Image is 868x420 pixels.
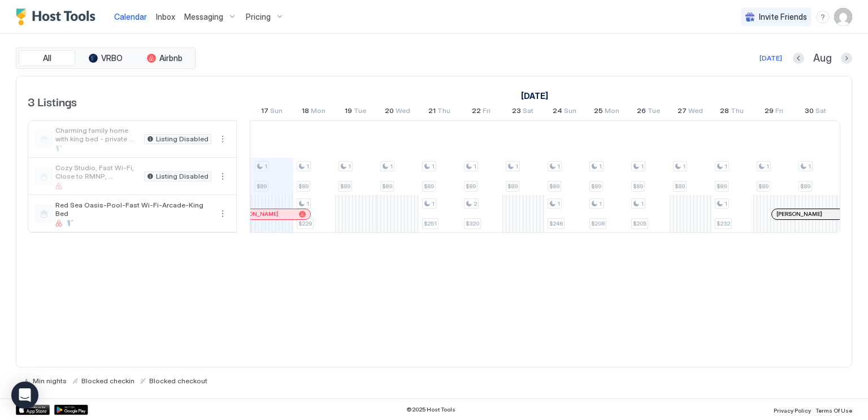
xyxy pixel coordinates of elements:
[54,405,88,415] a: Google Play Store
[114,12,147,21] span: Calendar
[311,106,325,118] span: Mon
[424,183,434,190] span: $89
[762,104,786,120] a: August 29, 2025
[717,220,730,227] span: $232
[591,183,601,190] span: $89
[406,406,455,413] span: © 2025 Host Tools
[382,104,413,120] a: August 20, 2025
[675,183,685,190] span: $89
[466,183,476,190] span: $89
[808,163,811,170] span: 1
[512,106,521,118] span: 23
[802,104,829,120] a: August 30, 2025
[342,104,369,120] a: August 19, 2025
[815,404,852,415] a: Terms Of Use
[557,200,560,207] span: 1
[264,163,267,170] span: 1
[591,220,605,227] span: $208
[298,183,309,190] span: $89
[634,104,663,120] a: August 26, 2025
[758,51,784,65] button: [DATE]
[428,106,436,118] span: 21
[216,170,229,183] div: menu
[233,210,279,218] span: [PERSON_NAME]
[641,200,644,207] span: 1
[813,52,832,65] span: Aug
[16,8,101,25] a: Host Tools Logo
[507,183,518,190] span: $89
[550,104,579,120] a: August 24, 2025
[599,200,602,207] span: 1
[758,183,769,190] span: $89
[774,404,811,415] a: Privacy Policy
[216,207,229,220] button: More options
[472,106,481,118] span: 22
[509,104,536,120] a: August 23, 2025
[340,183,350,190] span: $89
[557,163,560,170] span: 1
[766,163,769,170] span: 1
[775,106,783,118] span: Fri
[302,106,309,118] span: 18
[483,106,491,118] span: Fri
[43,53,51,63] span: All
[688,106,703,118] span: Wed
[641,163,644,170] span: 1
[345,106,352,118] span: 19
[216,207,229,220] div: menu
[841,53,852,64] button: Next month
[648,106,660,118] span: Tue
[55,126,140,143] span: Charming family home with king bed - private pool - fast wifi - ARCADE
[523,106,533,118] span: Sat
[805,106,814,118] span: 30
[599,163,602,170] span: 1
[257,183,267,190] span: $89
[16,405,50,415] a: App Store
[474,163,476,170] span: 1
[765,106,774,118] span: 29
[724,163,727,170] span: 1
[474,200,477,207] span: 2
[306,200,309,207] span: 1
[549,220,563,227] span: $246
[156,12,175,21] span: Inbox
[793,53,804,64] button: Previous month
[815,407,852,414] span: Terms Of Use
[261,106,268,118] span: 17
[564,106,576,118] span: Sun
[184,12,223,22] span: Messaging
[216,170,229,183] button: More options
[77,50,134,66] button: VRBO
[594,106,603,118] span: 25
[270,106,283,118] span: Sun
[385,106,394,118] span: 20
[717,183,727,190] span: $89
[216,132,229,146] button: More options
[114,11,147,23] a: Calendar
[518,88,551,104] a: August 2, 2025
[637,106,646,118] span: 26
[390,163,393,170] span: 1
[382,183,392,190] span: $89
[437,106,450,118] span: Thu
[720,106,729,118] span: 28
[299,104,328,120] a: August 18, 2025
[28,93,77,110] span: 3 Listings
[298,220,312,227] span: $229
[101,53,123,63] span: VRBO
[633,220,646,227] span: $205
[591,104,622,120] a: August 25, 2025
[466,220,479,227] span: $320
[515,163,518,170] span: 1
[432,163,435,170] span: 1
[55,163,140,180] span: Cozy Studio, Fast Wi-Fi, Close to RMNP, [GEOGRAPHIC_DATA]
[678,106,687,118] span: 27
[33,376,67,385] span: Min nights
[633,183,643,190] span: $89
[605,106,619,118] span: Mon
[675,104,706,120] a: August 27, 2025
[149,376,207,385] span: Blocked checkout
[426,104,453,120] a: August 21, 2025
